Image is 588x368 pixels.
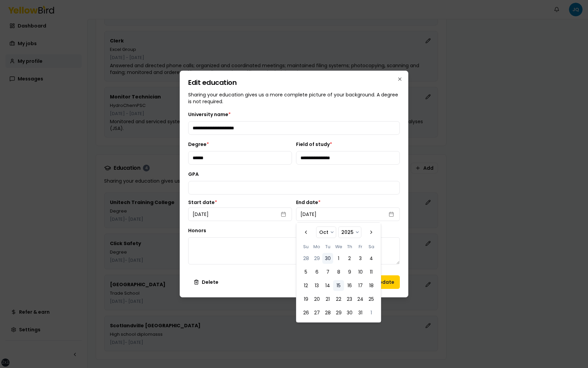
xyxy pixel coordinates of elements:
[344,243,355,250] th: Thursday
[355,243,366,250] th: Friday
[344,266,355,277] button: Thursday, October 9th, 2025
[355,266,366,277] button: Friday, October 10th, 2025
[370,275,400,289] button: Update
[366,307,377,318] button: Saturday, November 1st, 2025
[344,307,355,318] button: Thursday, October 30th, 2025
[300,266,311,277] button: Sunday, October 5th, 2025
[366,280,377,291] button: Saturday, October 18th, 2025
[311,243,322,250] th: Monday
[355,280,366,291] button: Friday, October 17th, 2025
[188,275,224,289] button: Delete
[188,91,400,105] p: Sharing your education gives us a more complete picture of your background. A degree is not requi...
[333,243,344,250] th: Wednesday
[322,253,333,264] button: Tuesday, September 30th, 2025
[300,243,311,250] th: Sunday
[188,171,199,178] label: GPA
[355,294,366,305] button: Friday, October 24th, 2025
[296,207,400,221] button: [DATE]
[188,207,292,221] button: [DATE]
[188,111,231,118] label: University name
[366,243,377,250] th: Saturday
[333,294,344,305] button: Wednesday, October 22nd, 2025
[322,280,333,291] button: Tuesday, October 14th, 2025
[322,307,333,318] button: Tuesday, October 28th, 2025
[366,294,377,305] button: Saturday, October 25th, 2025
[344,280,355,291] button: Thursday, October 16th, 2025
[311,266,322,277] button: Monday, October 6th, 2025
[296,141,332,148] label: Field of study
[333,266,344,277] button: Wednesday, October 8th, 2025
[333,253,344,264] button: Wednesday, October 1st, 2025
[366,253,377,264] button: Saturday, October 4th, 2025
[322,243,333,250] th: Tuesday
[311,294,322,305] button: Monday, October 20th, 2025
[344,253,355,264] button: Thursday, October 2nd, 2025
[300,307,311,318] button: Sunday, October 26th, 2025
[300,243,377,318] table: October 2025
[355,307,366,318] button: Friday, October 31st, 2025
[188,141,209,148] label: Degree
[311,307,322,318] button: Monday, October 27th, 2025
[188,79,400,86] h2: Edit education
[311,280,322,291] button: Monday, October 13th, 2025
[322,266,333,277] button: Tuesday, October 7th, 2025
[333,280,344,291] button: Today, Wednesday, October 15th, 2025
[355,253,366,264] button: Friday, October 3rd, 2025
[366,266,377,277] button: Saturday, October 11th, 2025
[188,227,206,234] label: Honors
[188,200,292,205] label: Start date
[311,253,322,264] button: Monday, September 29th, 2025
[296,200,400,205] label: End date
[300,227,311,238] button: Go to the Previous Month
[300,253,311,264] button: Sunday, September 28th, 2025
[322,294,333,305] button: Tuesday, October 21st, 2025
[300,294,311,305] button: Sunday, October 19th, 2025
[366,227,377,238] button: Go to the Next Month
[344,294,355,305] button: Thursday, October 23rd, 2025
[300,280,311,291] button: Sunday, October 12th, 2025
[333,307,344,318] button: Wednesday, October 29th, 2025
